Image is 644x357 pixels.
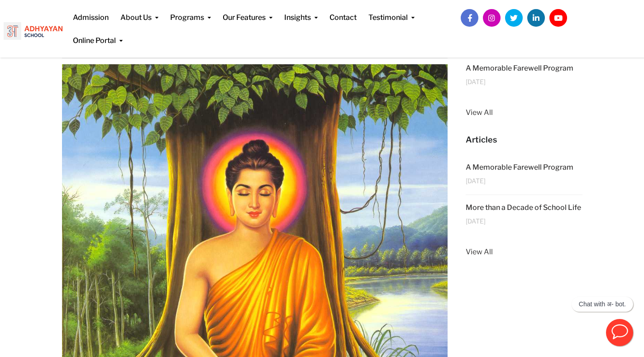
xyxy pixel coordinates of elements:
a: Online Portal [73,23,123,46]
span: [DATE] [466,78,486,85]
a: View All [466,246,582,258]
p: Chat with अ- bot. [579,300,626,308]
h5: Articles [466,134,582,146]
span: [DATE] [466,177,486,184]
a: View All [466,107,582,119]
a: More than a Decade of School Life [466,203,581,212]
a: A Memorable Farewell Program [466,64,573,72]
a: A Memorable Farewell Program [466,163,573,171]
span: [DATE] [466,218,486,224]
